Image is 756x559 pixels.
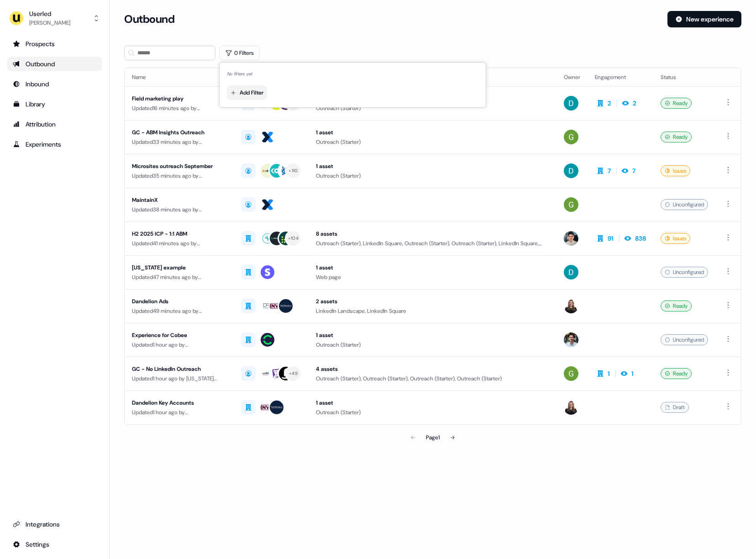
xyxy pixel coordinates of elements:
div: Updated 1 hour ago by [PERSON_NAME] [132,408,226,417]
div: Updated 49 minutes ago by [PERSON_NAME] [132,306,226,316]
div: Unconfigured [661,199,708,210]
th: Owner [556,68,588,86]
div: Inbound [13,79,96,89]
img: Georgia [564,366,578,381]
div: 1 asset [316,128,549,137]
div: Ready [661,368,692,379]
div: Web page [316,273,549,282]
div: 7 [608,166,611,175]
div: Issues [661,233,690,244]
div: Updated 38 minutes ago by [US_STATE][PERSON_NAME] [132,205,226,214]
div: MaintainX [132,195,226,205]
a: Go to prospects [7,37,102,51]
div: GC - ABM Insights Outreach [132,128,226,137]
div: 1 asset [316,398,549,407]
a: Go to attribution [7,117,102,132]
a: Go to templates [7,97,102,111]
div: Outreach (Starter) [316,408,549,417]
div: Outreach (Starter), LinkedIn Square, Outreach (Starter), Outreach (Starter), LinkedIn Square, Lin... [316,239,549,248]
th: Engagement [588,68,653,86]
div: Draft [661,402,689,413]
button: Userled[PERSON_NAME] [7,7,102,29]
img: Geneviève [564,400,578,415]
a: Go to experiments [7,137,102,152]
div: + 104 [288,234,299,243]
div: Page 1 [426,433,440,442]
div: Userled [29,9,70,18]
div: Updated 16 minutes ago by [PERSON_NAME] [132,104,226,113]
div: Updated 33 minutes ago by [US_STATE][PERSON_NAME] [132,137,226,147]
h3: Outbound [124,12,174,26]
a: Go to Inbound [7,77,102,91]
div: Ready [661,301,692,311]
div: Outreach (Starter) [316,340,549,349]
div: + 49 [289,369,298,378]
div: Unconfigured [661,334,708,345]
div: Issues [661,165,690,176]
div: 91 [608,234,614,243]
div: [US_STATE] example [132,263,226,272]
div: Outreach (Starter) [316,137,549,147]
div: 2 [633,99,636,108]
div: [PERSON_NAME] [29,18,70,27]
div: Ready [661,98,692,109]
div: 1 asset [316,331,549,340]
div: Field marketing play [132,94,226,103]
div: Microsites outreach September [132,162,226,171]
img: David [564,163,578,178]
img: David [564,265,578,279]
div: Updated 1 hour ago by [PERSON_NAME] [132,340,226,349]
div: Library [13,100,96,109]
img: David [564,96,578,111]
div: Updated 41 minutes ago by [PERSON_NAME] [132,239,226,248]
a: Go to integrations [7,517,102,532]
div: 1 asset [316,162,549,171]
img: Tristan [564,332,578,347]
div: Outreach (Starter) [316,104,549,113]
div: Settings [13,540,96,549]
div: Updated 47 minutes ago by [PERSON_NAME] [132,273,226,282]
div: Experiments [13,140,96,149]
div: 4 assets [316,364,549,374]
div: Updated 35 minutes ago by [PERSON_NAME] [132,171,226,180]
img: Vincent [564,231,578,246]
img: Georgia [564,130,578,144]
div: Integrations [13,520,96,529]
div: + 110 [289,167,298,175]
div: 2 assets [316,297,549,306]
button: New experience [667,11,741,27]
a: Go to integrations [7,537,102,552]
div: Ready [661,132,692,142]
div: 1 [631,369,634,378]
div: Dandelion Key Accounts [132,398,226,407]
button: 0 Filters [219,46,260,60]
div: 7 [632,166,635,175]
div: 838 [635,234,646,243]
div: Unconfigured [661,267,708,278]
div: Outreach (Starter) [316,171,549,180]
div: Experience for Cobee [132,331,226,340]
div: Updated 1 hour ago by [US_STATE][PERSON_NAME] [132,374,226,383]
div: Dandelion Ads [132,297,226,306]
th: Status [653,68,715,86]
div: Prospects [13,39,96,48]
div: No filters yet [227,70,478,78]
div: Outbound [13,59,96,69]
div: 1 [608,369,610,378]
th: Name [125,68,234,86]
img: Geneviève [564,299,578,313]
div: 2 [608,99,611,108]
img: Georgia [564,197,578,212]
div: 1 asset [316,263,549,272]
div: 8 assets [316,229,549,238]
div: H2 2025 ICP - 1:1 ABM [132,229,226,238]
a: Go to outbound experience [7,57,102,71]
div: Attribution [13,120,96,129]
div: GC - No LinkedIn Outreach [132,364,226,374]
div: Outreach (Starter), Outreach (Starter), Outreach (Starter), Outreach (Starter) [316,374,549,383]
div: LinkedIn Landscape, LinkedIn Square [316,306,549,316]
button: Add Filter [227,85,267,100]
